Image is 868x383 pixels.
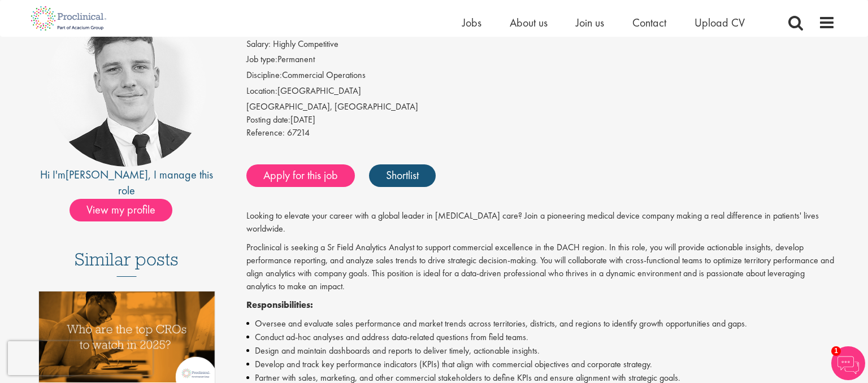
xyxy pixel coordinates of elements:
[246,101,836,114] div: [GEOGRAPHIC_DATA], [GEOGRAPHIC_DATA]
[287,127,310,138] span: 67214
[246,210,836,236] p: Looking to elevate your career with a global leader in [MEDICAL_DATA] care? Join a pioneering med...
[246,69,836,85] li: Commercial Operations
[462,15,481,30] a: Jobs
[246,38,271,51] label: Salary:
[632,15,666,30] a: Contact
[246,358,836,371] li: Develop and track key performance indicators (KPIs) that align with commercial objectives and cor...
[70,201,184,216] a: View my profile
[246,317,836,330] li: Oversee and evaluate sales performance and market trends across territories, districts, and regio...
[246,69,282,82] label: Discipline:
[66,167,148,182] a: [PERSON_NAME]
[246,127,285,140] label: Reference:
[246,85,277,98] label: Location:
[246,330,836,344] li: Conduct ad-hoc analyses and address data-related questions from field teams.
[39,291,215,382] img: Top 10 CROs 2025 | Proclinical
[246,114,836,127] div: [DATE]
[576,15,604,30] a: Join us
[273,38,338,50] span: Highly Competitive
[369,164,436,187] a: Shortlist
[246,344,836,358] li: Design and maintain dashboards and reports to deliver timely, actionable insights.
[831,346,865,380] img: Chatbot
[246,85,836,101] li: [GEOGRAPHIC_DATA]
[695,15,745,30] a: Upload CV
[246,299,313,311] strong: Responsibilities:
[831,346,841,356] span: 1
[33,167,221,199] div: Hi I'm , I manage this role
[246,53,836,69] li: Permanent
[246,241,836,293] p: Proclinical is seeking a Sr Field Analytics Analyst to support commercial excellence in the DACH ...
[70,199,172,221] span: View my profile
[75,250,179,277] h3: Similar posts
[47,7,206,167] img: imeage of recruiter Nicolas Daniel
[510,15,548,30] a: About us
[246,53,277,66] label: Job type:
[246,114,290,125] span: Posting date:
[246,164,355,187] a: Apply for this job
[8,341,153,375] iframe: reCAPTCHA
